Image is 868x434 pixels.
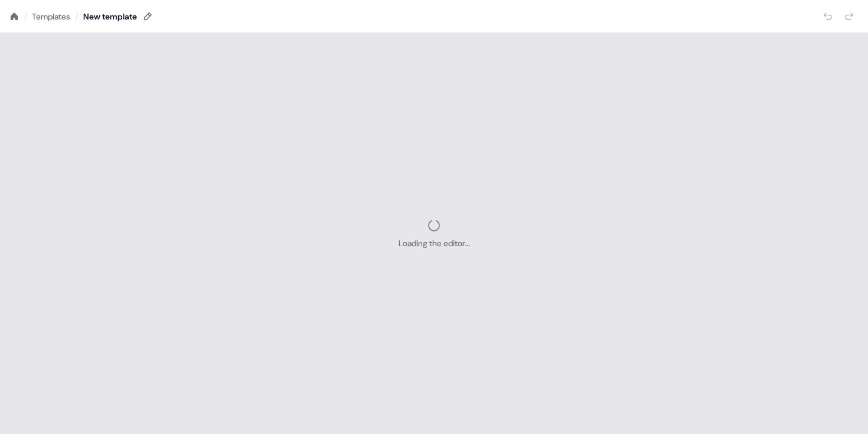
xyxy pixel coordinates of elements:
[32,11,70,22] a: Templates
[75,10,79,23] div: /
[83,11,137,22] div: New template
[399,237,470,249] div: Loading the editor...
[24,10,27,23] div: /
